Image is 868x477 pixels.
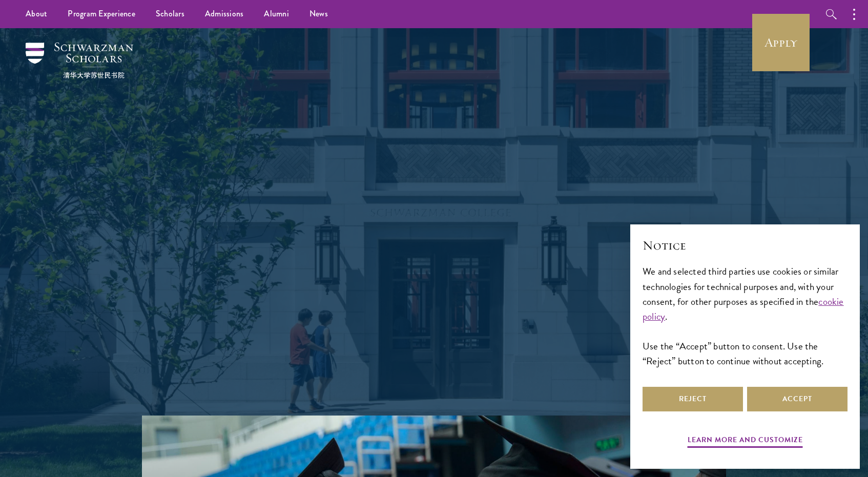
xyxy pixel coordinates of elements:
[747,387,848,411] button: Accept
[688,433,803,449] button: Learn more and customize
[26,43,133,78] img: Schwarzman Scholars
[643,294,844,324] a: cookie policy
[643,237,848,254] h2: Notice
[643,387,743,411] button: Reject
[752,14,810,71] a: Apply
[643,264,848,368] div: We and selected third parties use cookies or similar technologies for technical purposes and, wit...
